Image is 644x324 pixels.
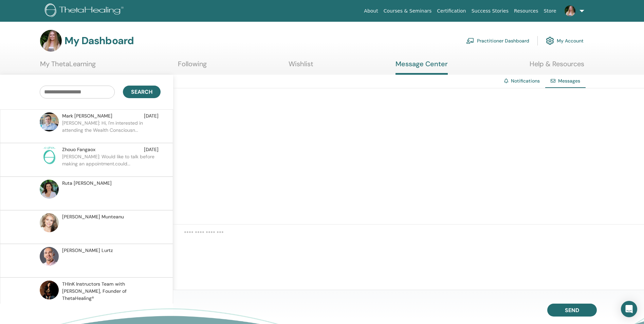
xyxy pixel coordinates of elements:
a: Resources [511,5,541,17]
div: Open Intercom Messenger [621,301,637,317]
img: default.jpg [40,281,59,300]
p: [PERSON_NAME]: Hi, I'm interested in attending the Wealth Consciousn... [62,120,161,140]
a: My ThetaLearning [40,60,96,73]
span: THInK Instructors Team with [PERSON_NAME], Founder of ThetaHealing® [62,281,159,302]
span: [DATE] [144,112,159,120]
img: default.jpg [40,247,59,266]
img: logo.png [45,3,126,19]
a: Store [541,5,559,17]
span: [DATE] [144,146,159,153]
img: default.jpg [40,112,59,131]
img: default.jpg [40,180,59,199]
a: Notifications [511,78,540,84]
p: [PERSON_NAME]: Would like to talk before making an appointment.could... [62,153,161,174]
span: Send [565,307,579,314]
span: Mark [PERSON_NAME] [62,112,112,120]
button: Send [547,304,597,317]
a: Courses & Seminars [381,5,435,17]
span: Ruta [PERSON_NAME] [62,180,112,187]
button: Search [123,86,161,98]
span: [PERSON_NAME] Munteanu [62,213,124,220]
span: Search [131,88,152,95]
img: cog.svg [546,35,554,47]
img: no-photo.png [40,146,59,165]
img: default.jpg [40,213,59,232]
img: default.jpg [565,5,575,16]
a: Certification [434,5,468,17]
a: About [361,5,381,17]
a: Message Center [395,60,448,75]
span: Messages [558,78,580,84]
a: Practitioner Dashboard [466,33,529,48]
img: default.jpg [40,30,62,52]
span: Zhouo Fangaox [62,146,95,153]
span: [PERSON_NAME] Lurtz [62,247,113,254]
h3: My Dashboard [65,35,134,47]
img: chalkboard-teacher.svg [466,38,474,44]
a: Success Stories [469,5,511,17]
a: Following [178,60,207,73]
a: Help & Resources [530,60,584,73]
a: My Account [546,33,584,48]
a: Wishlist [289,60,313,73]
